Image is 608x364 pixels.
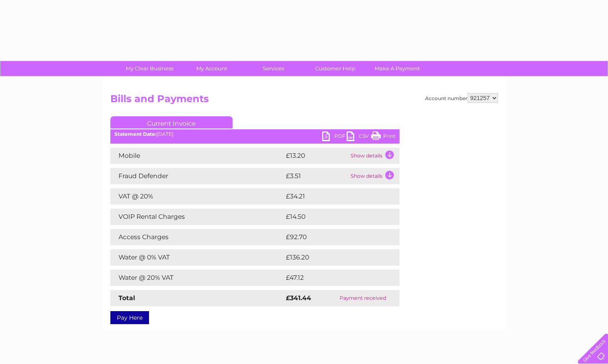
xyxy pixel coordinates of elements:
strong: £341.44 [286,294,311,302]
td: Water @ 0% VAT [110,249,284,266]
td: Payment received [326,290,399,306]
a: My Clear Business [116,61,183,76]
td: Fraud Defender [110,168,284,184]
td: £34.21 [284,188,382,205]
td: £3.51 [284,168,349,184]
a: My Account [178,61,245,76]
td: £13.20 [284,148,349,164]
a: Customer Help [302,61,369,76]
a: CSV [347,131,371,143]
td: VAT @ 20% [110,188,284,205]
td: Access Charges [110,229,284,245]
a: PDF [322,131,347,143]
b: Statement Date: [114,131,156,137]
td: £136.20 [284,249,384,266]
a: Make A Payment [364,61,431,76]
td: Show details [349,168,399,184]
td: Mobile [110,148,284,164]
div: Account number [425,93,498,103]
td: Show details [349,148,399,164]
div: [DATE] [110,131,399,137]
h2: Bills and Payments [110,93,498,109]
strong: Total [119,294,135,302]
td: £47.12 [284,270,382,286]
a: Current Invoice [110,116,233,129]
a: Pay Here [110,311,149,324]
td: Water @ 20% VAT [110,270,284,286]
td: £92.70 [284,229,383,245]
td: VOIP Rental Charges [110,209,284,225]
td: £14.50 [284,209,382,225]
a: Services [240,61,307,76]
a: Print [371,131,395,143]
